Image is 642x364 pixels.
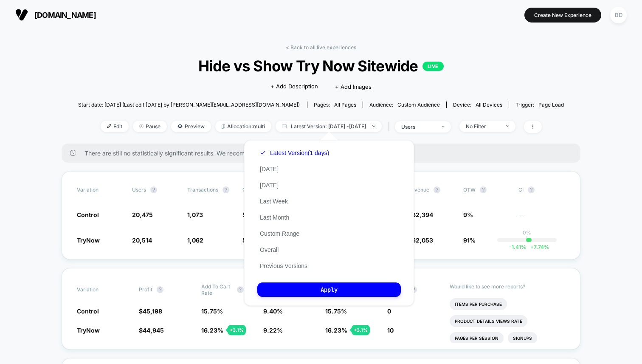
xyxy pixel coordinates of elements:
span: 0 [387,308,391,315]
button: ? [157,286,163,293]
span: [DOMAIN_NAME] [34,11,96,20]
div: Audience: [369,102,440,108]
button: Overall [257,246,281,254]
span: 15.75 % [201,308,223,315]
div: Trigger: [515,102,564,108]
span: 44,945 [143,327,164,334]
span: 15.75 % [325,308,347,315]
button: ? [434,186,440,193]
button: ? [222,186,229,193]
span: $ [139,308,162,315]
span: Profit [139,286,152,293]
span: $ [139,327,164,334]
span: 20,514 [132,237,152,244]
span: | [386,121,395,133]
img: edit [107,124,111,128]
img: end [506,125,509,127]
span: 1,073 [187,211,203,218]
span: 10 [387,327,394,334]
p: | [526,236,528,242]
span: Add To Cart Rate [201,283,233,296]
button: Last Month [257,214,292,221]
p: 0% [523,229,531,236]
div: No Filter [466,123,500,130]
span: 62,394 [412,211,433,218]
span: Pause [133,121,167,132]
span: 7.74 % [526,244,549,250]
button: Previous Versions [257,262,310,270]
div: Pages: [314,102,356,108]
p: LIVE [422,62,444,71]
li: Items Per Purchase [450,298,507,310]
span: Variation [77,283,124,296]
button: Last Week [257,198,290,205]
span: Allocation: multi [215,121,271,132]
span: 62,053 [412,237,433,244]
button: [DOMAIN_NAME] [13,8,99,22]
span: 1,062 [187,237,203,244]
span: TryNow [77,237,100,244]
li: Product Details Views Rate [450,315,527,327]
span: Page Load [538,102,564,108]
span: -1.41 % [509,244,526,250]
div: + 3.1 % [228,325,246,335]
span: Hide vs Show Try Now Sitewide [102,57,540,75]
span: 9.22 % [263,327,283,334]
span: 91% [463,237,476,244]
button: Custom Range [257,230,302,237]
span: Device: [446,102,509,108]
button: BD [608,6,629,24]
button: Apply [257,282,401,297]
span: Latest Version: [DATE] - [DATE] [276,121,382,132]
span: Start date: [DATE] (Last edit [DATE] by [PERSON_NAME][EMAIL_ADDRESS][DOMAIN_NAME]) [78,102,300,108]
span: Variation [77,186,124,193]
span: + [530,244,534,250]
span: + Add Images [335,83,372,90]
span: Control [77,211,99,218]
span: Control [77,308,99,315]
span: 16.23 % [325,327,347,334]
span: Edit [101,121,129,132]
div: BD [610,7,627,23]
img: rebalance [222,124,225,129]
span: Custom Audience [397,102,440,108]
span: 20,475 [132,211,153,218]
span: TryNow [77,327,100,334]
span: OTW [463,186,510,193]
button: ? [528,186,535,193]
button: Latest Version(1 days) [257,149,332,157]
li: Pages Per Session [450,332,504,344]
button: ? [480,186,487,193]
img: calendar [282,124,287,128]
div: users [401,124,435,130]
span: Preview [171,121,211,132]
button: ? [150,186,157,193]
li: Signups [508,332,537,344]
button: [DATE] [257,181,281,189]
span: 9% [463,211,473,218]
button: Create New Experience [524,8,601,23]
img: end [442,126,445,127]
img: end [139,124,144,128]
span: Transactions [187,186,218,193]
span: 45,198 [143,308,162,315]
span: --- [518,212,565,219]
a: < Back to all live experiences [286,44,356,51]
button: [DATE] [257,165,281,173]
span: There are still no statistically significant results. We recommend waiting a few more days [84,150,563,157]
span: + Add Description [270,82,318,91]
p: Would like to see more reports? [450,283,566,290]
img: end [372,125,375,127]
img: Visually logo [15,8,28,21]
span: 16.23 % [201,327,223,334]
span: all pages [334,102,356,108]
span: 9.40 % [263,308,283,315]
span: users [132,186,146,193]
span: CI [518,186,565,193]
div: + 3.1 % [352,325,370,335]
span: all devices [476,102,502,108]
